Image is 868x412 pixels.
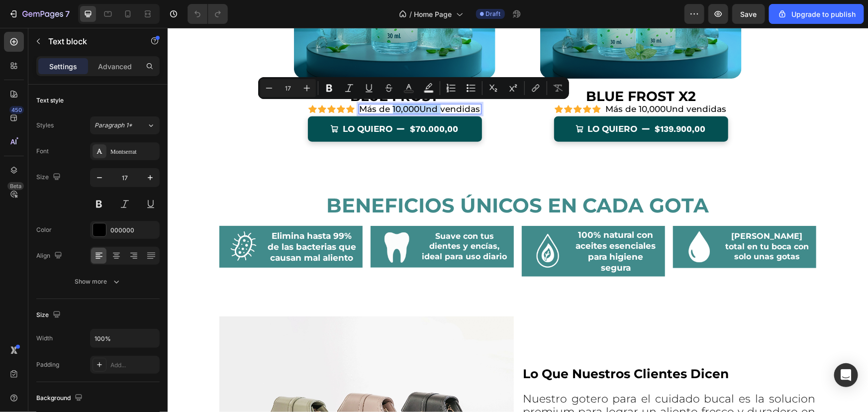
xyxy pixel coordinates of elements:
button: Lo quiero [386,89,561,114]
img: gempages_581064385275888553-43904218-d3f1-4acd-8111-b133862e1552.webp [212,201,244,237]
h2: Beneficios únicos en cada gota [52,165,649,191]
div: Open Intercom Messenger [834,363,858,387]
div: Width [36,334,53,343]
h2: [PERSON_NAME] total en tu boca con solo unas gotas [555,203,644,235]
p: Settings [49,61,77,72]
div: Text style [36,96,64,105]
div: $70.000,00 [241,93,291,110]
button: Lo quiero [140,89,314,114]
p: lo que nuestros clientes dicen [355,338,648,353]
div: Color [36,225,52,234]
img: gempages_581064385275888553-e1b97458-ca96-4814-8ac3-1e2757607406.png [60,201,90,238]
p: Advanced [98,61,132,72]
a: BLUE FROST X2 [373,61,574,76]
div: Upgrade to publish [777,9,856,19]
div: Lo quiero [175,94,225,109]
span: / [410,9,412,19]
div: Size [36,171,63,184]
div: 000000 [110,226,157,235]
div: Rich Text Editor. Editing area: main [191,76,314,87]
div: Size [36,309,63,322]
p: Más de 10,000Und vendidas [192,77,313,86]
button: Show more [36,273,160,291]
button: 7 [4,4,74,24]
p: Text block [48,35,133,47]
div: Lo quiero [420,94,470,109]
div: Editor contextual toolbar [258,77,569,99]
iframe: Design area [168,28,868,412]
button: Upgrade to publish [769,4,864,24]
div: Background [36,392,85,405]
span: Paragraph 1* [95,121,132,130]
span: Home Page [414,9,452,19]
h2: Elimina hasta 99% de las bacterias que causan mal aliento [98,202,190,236]
h2: Suave con tus dientes y encías, ideal para uso diario [253,203,341,235]
span: Save [741,10,757,18]
p: 7 [65,8,70,20]
div: $139.900,00 [486,93,539,110]
div: Padding [36,360,59,369]
div: Font [36,147,49,156]
div: Beta [7,182,24,190]
button: Paragraph 1* [90,116,160,134]
span: Draft [486,9,501,18]
p: Más de 10,000Und vendidas [438,77,559,86]
div: 450 [9,106,24,114]
div: Montserrat [110,147,157,156]
div: Undo/Redo [188,4,228,24]
div: Show more [75,277,121,287]
input: Auto [91,329,159,347]
img: gempages_581064385275888553-b28a3bf1-e17d-4dfc-9c52-17715044188d.webp [515,201,546,238]
h2: 100% natural con aceites esenciales para higiene segura [404,201,492,246]
div: Align [36,249,64,263]
img: gempages_581064385275888553-e7a8ed38-0cb4-49c8-9751-56de21b7ff30.webp [363,205,395,242]
div: Styles [36,121,54,130]
div: Add... [110,361,157,370]
button: Save [732,4,765,24]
